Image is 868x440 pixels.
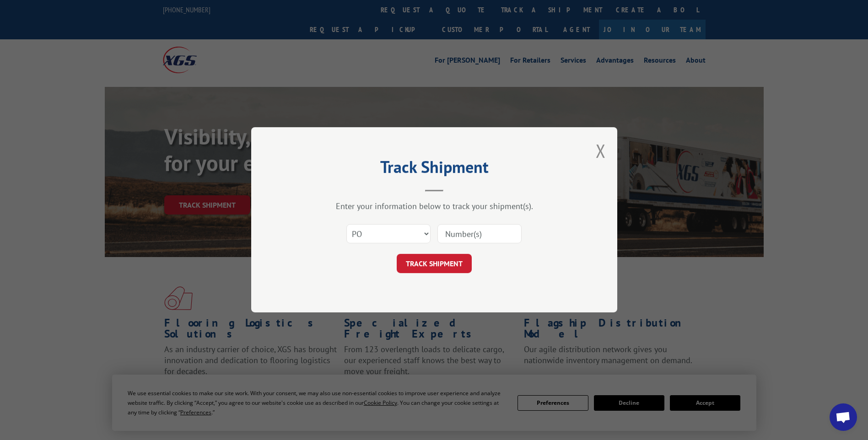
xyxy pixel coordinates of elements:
[596,139,606,163] button: Close modal
[297,161,571,178] h2: Track Shipment
[437,225,522,244] input: Number(s)
[297,201,571,212] div: Enter your information below to track your shipment(s).
[830,403,857,431] a: Open chat
[397,254,472,274] button: TRACK SHIPMENT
